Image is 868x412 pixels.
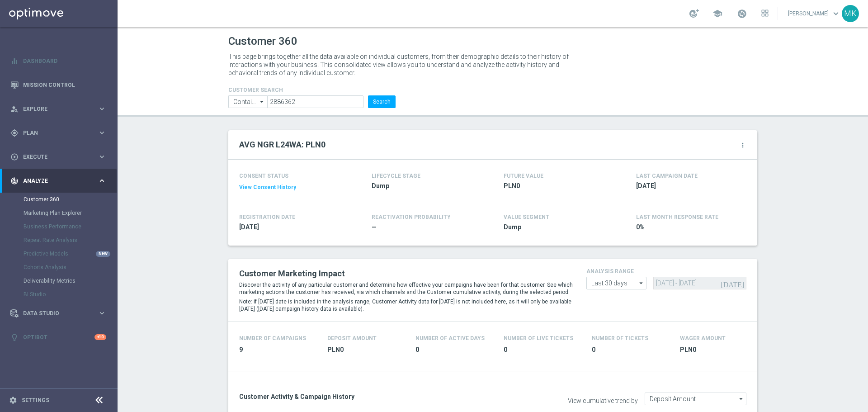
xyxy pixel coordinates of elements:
[10,129,19,137] i: gps_fixed
[10,309,98,317] div: Data Studio
[228,52,576,77] p: This page brings together all the data available on individual customers, from their demographic ...
[592,346,669,354] span: 0
[327,335,377,341] h4: Deposit Amount
[368,95,396,108] button: Search
[10,333,19,341] i: lightbulb
[23,311,98,316] span: Data Studio
[10,177,98,185] div: Analyze
[10,153,107,161] button: play_circle_outline Execute keyboard_arrow_right
[10,153,19,161] i: play_circle_outline
[239,214,295,220] h4: REGISTRATION DATE
[10,73,106,97] div: Mission Control
[10,153,98,161] div: Execute
[504,346,581,354] span: 0
[372,173,420,179] h4: LIFECYCLE STAGE
[24,233,117,247] div: Repeat Rate Analysis
[10,129,98,137] div: Plan
[239,139,325,150] h2: AVG NGR L24WA: PLN0
[680,346,757,354] span: PLN0
[267,95,363,108] input: Enter CID, Email, name or phone
[24,288,117,301] div: BI Studio
[24,220,117,233] div: Business Performance
[24,277,94,284] a: Deliverability Metrics
[504,173,543,179] h4: FUTURE VALUE
[737,393,746,405] i: arrow_drop_down
[23,325,94,349] a: Optibot
[23,106,98,112] span: Explore
[831,9,841,19] span: keyboard_arrow_down
[10,310,107,317] button: Data Studio keyboard_arrow_right
[10,105,107,113] button: person_search Explore keyboard_arrow_right
[372,182,477,190] span: Dump
[24,196,94,203] a: Customer 360
[258,96,267,108] i: arrow_drop_down
[228,35,757,48] h1: Customer 360
[10,105,98,113] div: Explore
[239,281,573,296] p: Discover the activity of any particular customer and determine how effective your campaigns have ...
[239,393,486,401] h3: Customer Activity & Campaign History
[98,104,106,113] i: keyboard_arrow_right
[23,178,98,184] span: Analyze
[415,346,493,354] span: 0
[239,268,573,279] h2: Customer Marketing Impact
[636,214,718,220] span: LAST MONTH RESPONSE RATE
[10,81,107,89] button: Mission Control
[10,177,19,185] i: track_changes
[23,154,98,160] span: Execute
[712,9,722,19] span: school
[239,184,296,191] button: View Consent History
[636,223,742,232] span: 0%
[504,223,609,232] span: Dump
[842,5,859,22] div: MK
[586,277,646,289] input: analysis range
[24,193,117,206] div: Customer 360
[24,274,117,288] div: Deliverability Metrics
[568,397,638,405] label: View cumulative trend by
[739,142,746,149] i: more_vert
[23,73,106,97] a: Mission Control
[98,309,106,317] i: keyboard_arrow_right
[10,105,19,113] i: person_search
[10,177,107,185] div: track_changes Analyze keyboard_arrow_right
[415,335,485,341] h4: Number of Active Days
[23,49,106,73] a: Dashboard
[10,325,106,349] div: Optibot
[228,87,396,93] h4: CUSTOMER SEARCH
[239,335,306,341] h4: Number of Campaigns
[586,268,746,275] h4: analysis range
[372,214,451,220] span: REACTIVATION PROBABILITY
[24,260,117,274] div: Cohorts Analysis
[592,335,648,341] h4: Number Of Tickets
[96,251,110,257] div: NEW
[504,182,609,190] span: PLN0
[10,49,106,73] div: Dashboard
[10,57,107,65] button: equalizer Dashboard
[239,223,345,232] span: 2023-09-16
[239,346,316,354] span: 9
[10,334,107,341] button: lightbulb Optibot +10
[98,152,106,161] i: keyboard_arrow_right
[94,334,106,340] div: +10
[228,95,267,108] input: Contains
[504,335,573,341] h4: Number Of Live Tickets
[636,182,742,190] span: 2025-09-12
[24,247,117,260] div: Predictive Models
[9,396,17,404] i: settings
[22,398,49,403] a: Settings
[239,173,345,179] h4: CONSENT STATUS
[10,129,107,137] button: gps_fixed Plan keyboard_arrow_right
[327,346,405,354] span: PLN0
[23,130,98,136] span: Plan
[98,128,106,137] i: keyboard_arrow_right
[680,335,726,341] h4: Wager Amount
[10,57,19,65] i: equalizer
[239,298,573,313] p: Note: if [DATE] date is included in the analysis range, Customer Activity data for [DATE] is not ...
[636,173,698,179] h4: LAST CAMPAIGN DATE
[504,214,549,220] h4: VALUE SEGMENT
